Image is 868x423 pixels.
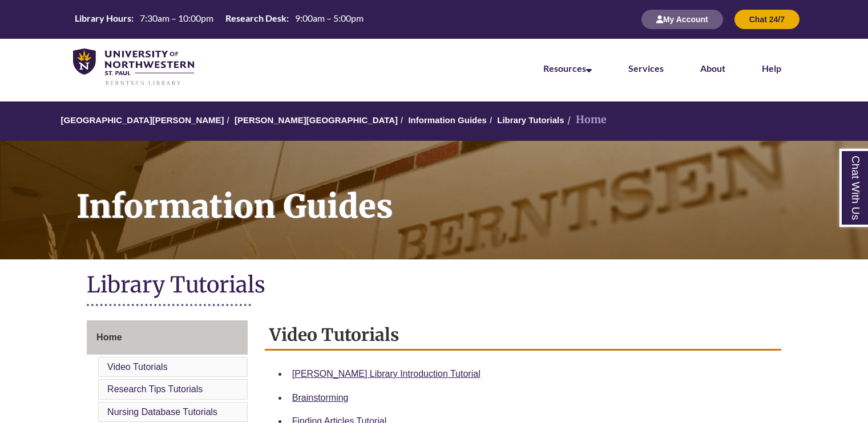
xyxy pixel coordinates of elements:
a: Library Tutorials [497,115,564,125]
h2: Video Tutorials [265,320,781,351]
a: Home [87,320,248,355]
a: Nursing Database Tutorials [107,407,217,417]
a: Information Guides [408,115,487,125]
a: [PERSON_NAME][GEOGRAPHIC_DATA] [235,115,398,125]
th: Research Desk: [221,12,290,25]
li: Home [564,112,607,128]
a: My Account [641,14,723,24]
a: Resources [543,63,592,74]
a: Hours Today [70,12,368,27]
a: Services [628,63,664,74]
span: 7:30am – 10:00pm [140,13,213,23]
span: Home [96,332,122,342]
h1: Library Tutorials [87,271,781,301]
button: Chat 24/7 [734,10,800,29]
a: Video Tutorials [107,362,168,372]
table: Hours Today [70,12,368,26]
span: 9:00am – 5:00pm [295,13,364,23]
a: Chat 24/7 [734,14,800,24]
a: Research Tips Tutorials [107,384,203,394]
h1: Information Guides [64,141,868,245]
a: Brainstorming [292,393,349,402]
img: UNWSP Library Logo [73,48,194,87]
a: [GEOGRAPHIC_DATA][PERSON_NAME] [60,115,224,125]
th: Library Hours: [70,12,135,25]
a: Help [762,63,781,74]
button: My Account [641,10,723,29]
a: [PERSON_NAME] Library Introduction Tutorial [292,369,481,379]
a: About [700,63,725,74]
